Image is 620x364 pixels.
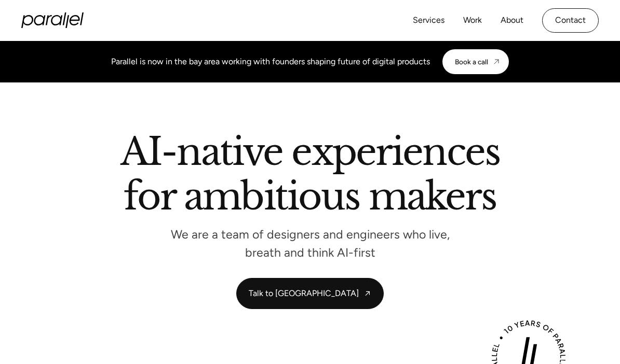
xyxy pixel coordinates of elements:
h2: AI-native experiences for ambitious makers [45,134,575,219]
a: About [501,13,523,28]
a: Contact [542,8,599,33]
a: Work [463,13,482,28]
div: Parallel is now in the bay area working with founders shaping future of digital products [111,55,430,68]
a: Book a call [442,49,509,74]
div: Book a call [455,58,488,66]
p: We are a team of designers and engineers who live, breath and think AI-first [154,230,466,257]
a: home [21,12,84,28]
img: CTA arrow image [492,58,501,66]
a: Services [413,13,444,28]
